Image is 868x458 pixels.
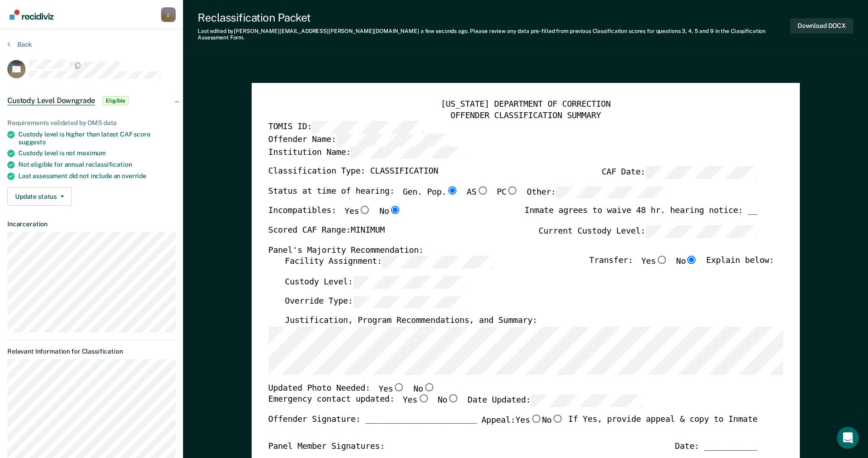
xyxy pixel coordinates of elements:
label: Yes [378,383,405,395]
input: No [551,414,563,423]
div: Reclassification Packet [198,11,790,24]
label: Scored CAF Range: MINIMUM [268,225,385,237]
label: Yes [641,256,668,268]
button: Back [7,40,32,49]
label: No [542,414,563,426]
label: Yes [515,414,542,426]
dt: Relevant Information for Classification [7,348,176,355]
span: Custody Level Downgrade [7,96,95,105]
label: Classification Type: CLASSIFICATION [268,166,438,178]
span: a few seconds ago [421,28,468,34]
input: No [686,256,698,264]
label: PC [496,186,518,198]
span: maximum [77,149,106,157]
span: reclassification [86,161,132,168]
div: Updated Photo Needed: [268,383,435,395]
input: AS [476,186,488,194]
input: Custody Level: [353,276,465,288]
div: [US_STATE] DEPARTMENT OF CORRECTION [268,99,783,110]
div: Transfer: Explain below: [589,256,774,276]
label: Override Type: [285,295,465,308]
label: No [676,256,697,268]
input: No [423,383,435,391]
input: Institution Name: [350,146,463,158]
label: Gen. Pop. [403,186,458,198]
input: Offender Name: [336,133,448,146]
div: j [161,7,176,22]
label: No [437,394,459,407]
input: TOMIS ID: [312,121,424,133]
div: Offender Signature: _______________________ If Yes, provide appeal & copy to Inmate [268,414,757,441]
label: CAF Date: [602,166,757,178]
input: CAF Date: [645,166,757,178]
div: Not eligible for annual [18,161,176,169]
label: Custody Level: [285,276,465,288]
div: Open Intercom Messenger [837,427,859,449]
label: AS [467,186,488,198]
input: Yes [656,256,668,264]
div: Emergency contact updated: [268,394,643,414]
label: Appeal: [481,414,564,434]
div: Panel's Majority Recommendation: [268,245,757,256]
button: Download DOCX [790,18,853,33]
div: Custody level is higher than latest CAF score [18,131,176,146]
div: Custody level is not [18,149,176,157]
label: Other: [527,186,668,198]
label: No [413,383,435,395]
input: Current Custody Level: [645,225,757,237]
label: Facility Assignment: [285,256,494,268]
div: Last assessment did not include an [18,172,176,180]
div: Status at time of hearing: [268,186,668,206]
input: No [389,206,401,214]
input: Date Updated: [531,394,643,407]
div: Incompatibles: [268,206,401,225]
label: Yes [345,206,371,218]
div: Last edited by [PERSON_NAME][EMAIL_ADDRESS][PERSON_NAME][DOMAIN_NAME] . Please review any data pr... [198,28,790,41]
label: Current Custody Level: [539,225,757,237]
input: Facility Assignment: [382,256,494,268]
div: Inmate agrees to waive 48 hr. hearing notice: __ [524,206,757,225]
input: Yes [359,206,371,214]
button: Profile dropdown button [161,7,176,22]
dt: Incarceration [7,220,176,228]
input: Other: [556,186,668,198]
input: Yes [417,394,429,403]
div: Date: ___________ [675,441,757,452]
img: Recidiviz [10,10,54,20]
label: Justification, Program Recommendations, and Summary: [285,316,537,327]
label: Yes [403,394,429,407]
div: Requirements validated by OMS data [7,119,176,127]
button: Update status [7,187,72,206]
span: suggests [18,138,46,146]
label: Institution Name: [268,146,463,158]
span: Eligible [102,96,129,105]
div: OFFENDER CLASSIFICATION SUMMARY [268,110,783,121]
label: Date Updated: [468,394,643,407]
input: Yes [530,414,542,423]
input: Override Type: [353,295,465,308]
input: Yes [393,383,405,391]
input: PC [507,186,518,194]
input: Gen. Pop. [446,186,458,194]
input: No [447,394,459,403]
label: TOMIS ID: [268,121,424,133]
label: No [379,206,401,218]
label: Offender Name: [268,133,448,146]
span: override [122,172,146,180]
div: Panel Member Signatures: [268,441,385,452]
